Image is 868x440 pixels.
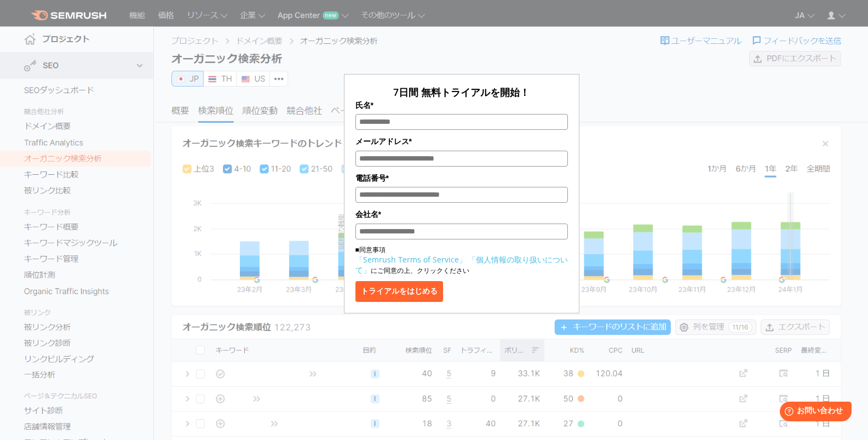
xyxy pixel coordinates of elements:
[355,254,467,265] a: 「Semrush Terms of Service」
[355,281,443,302] button: トライアルをはじめる
[355,135,568,147] label: メールアドレス*
[771,397,856,428] iframe: Help widget launcher
[355,172,568,184] label: 電話番号*
[393,85,530,99] span: 7日間 無料トライアルを開始！
[355,245,568,276] p: ■同意事項 にご同意の上、クリックください
[355,254,568,275] a: 「個人情報の取り扱いについて」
